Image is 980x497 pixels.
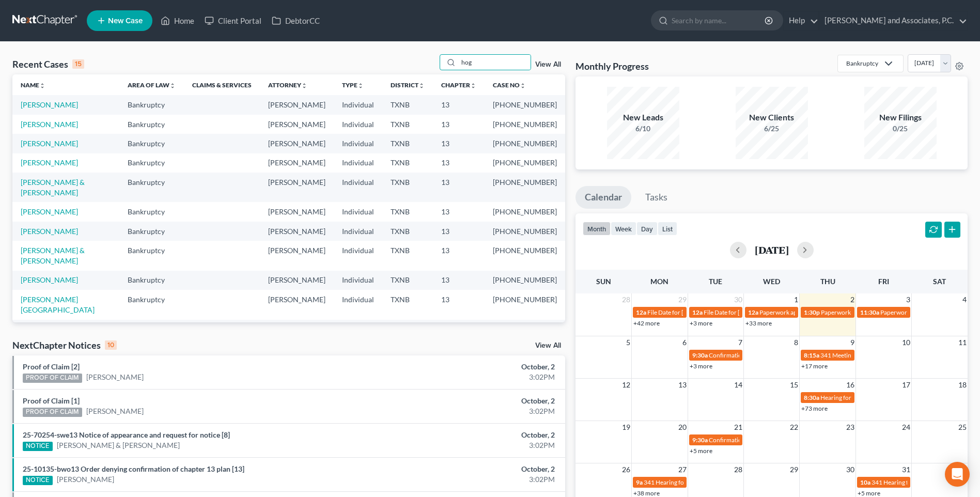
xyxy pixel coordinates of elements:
td: Bankruptcy [119,271,184,290]
span: 13 [677,379,688,391]
a: Districtunfold_more [391,81,425,89]
td: 13 [433,202,485,221]
i: unfold_more [418,83,425,89]
div: NOTICE [23,442,53,451]
div: October, 2 [384,396,555,406]
td: Individual [334,320,382,339]
div: 15 [72,59,84,69]
div: Recent Cases [12,58,84,70]
a: +33 more [745,319,772,327]
span: 9 [849,336,855,349]
span: Sun [596,277,611,286]
td: Individual [334,241,382,270]
span: 4 [961,293,968,306]
span: 21 [733,421,743,433]
td: Individual [334,134,382,153]
td: Bankruptcy [119,95,184,114]
a: Proof of Claim [1] [23,396,80,405]
td: TXNB [382,202,433,221]
span: 17 [901,379,911,391]
span: 3 [905,293,911,306]
a: DebtorCC [267,11,325,30]
div: 3:02PM [384,440,555,451]
td: [PHONE_NUMBER] [485,134,565,153]
td: Individual [334,173,382,202]
td: [PHONE_NUMBER] [485,153,565,173]
button: list [658,222,677,236]
a: +5 more [690,447,712,455]
span: 8:15a [804,351,819,359]
span: 1:30p [804,308,820,316]
div: NextChapter Notices [12,339,117,351]
div: 6/10 [607,123,679,134]
span: 10a [860,478,870,486]
a: [PERSON_NAME] and Associates, P.C. [819,11,967,30]
span: 9:30a [692,436,708,444]
span: 29 [789,463,799,476]
span: 9a [636,478,643,486]
td: TXNB [382,222,433,241]
a: +42 more [633,319,660,327]
span: Wed [763,277,780,286]
span: 27 [677,463,688,476]
a: +3 more [690,319,712,327]
a: +3 more [690,362,712,370]
span: New Case [108,17,143,25]
a: [PERSON_NAME] [21,120,78,129]
a: 25-10135-bwo13 Order denying confirmation of chapter 13 plan [13] [23,464,244,473]
td: [PHONE_NUMBER] [485,115,565,134]
span: Confirmation hearing for [PERSON_NAME] [709,351,826,359]
td: 13 [433,173,485,202]
a: [PERSON_NAME] [86,372,144,382]
td: Individual [334,222,382,241]
span: Sat [933,277,946,286]
td: TXNB [382,320,433,339]
span: 10 [901,336,911,349]
a: Attorneyunfold_more [268,81,307,89]
span: 12a [636,308,646,316]
a: View All [535,342,561,349]
span: 12a [748,308,758,316]
div: PROOF OF CLAIM [23,408,82,417]
td: TXNB [382,271,433,290]
i: unfold_more [301,83,307,89]
i: unfold_more [39,83,45,89]
div: NOTICE [23,476,53,485]
div: 0/25 [864,123,937,134]
a: [PERSON_NAME] [86,406,144,416]
div: Bankruptcy [846,59,878,68]
span: 2 [849,293,855,306]
button: month [583,222,611,236]
a: Proof of Claim [2] [23,362,80,371]
td: [PERSON_NAME] [260,290,334,319]
td: [PERSON_NAME] [260,222,334,241]
span: 31 [901,463,911,476]
span: 29 [677,293,688,306]
div: October, 2 [384,362,555,372]
span: 6 [681,336,688,349]
td: [PHONE_NUMBER] [485,202,565,221]
a: Home [155,11,199,30]
span: 30 [733,293,743,306]
td: [PHONE_NUMBER] [485,320,565,339]
td: Bankruptcy [119,173,184,202]
td: Bankruptcy [119,222,184,241]
a: [PERSON_NAME] & [PERSON_NAME] [21,246,85,265]
h2: [DATE] [755,244,789,255]
td: 13 [433,290,485,319]
span: 341 Hearing for [PERSON_NAME] & [PERSON_NAME] [644,478,791,486]
td: TXNB [382,173,433,202]
a: Nameunfold_more [21,81,45,89]
td: 13 [433,222,485,241]
span: Fri [878,277,889,286]
a: [PERSON_NAME] & [PERSON_NAME] [57,440,180,451]
td: [PERSON_NAME] [260,241,334,270]
th: Claims & Services [184,74,260,95]
td: Bankruptcy [119,202,184,221]
td: [PERSON_NAME] [260,153,334,173]
a: Help [784,11,818,30]
td: [PHONE_NUMBER] [485,290,565,319]
h3: Monthly Progress [575,60,649,72]
div: 10 [105,340,117,350]
span: 12 [621,379,631,391]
